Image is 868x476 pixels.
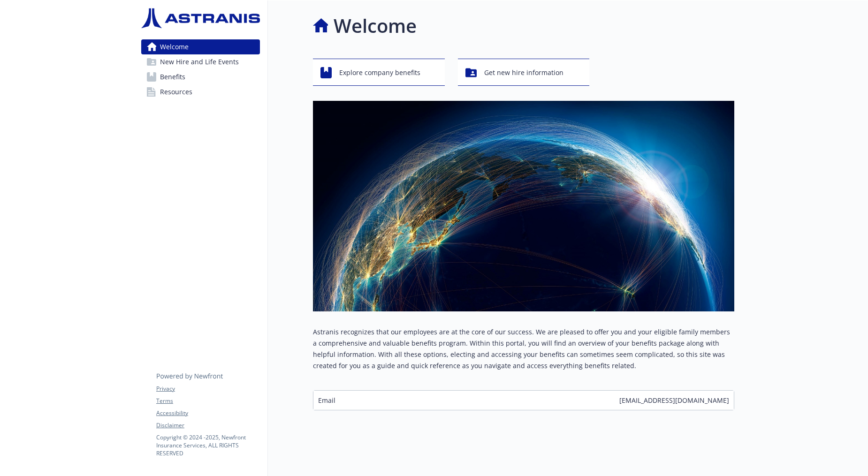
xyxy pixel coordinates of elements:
h1: Welcome [334,12,417,40]
span: Benefits [160,69,185,84]
p: Copyright © 2024 - 2025 , Newfront Insurance Services, ALL RIGHTS RESERVED [156,433,259,457]
a: New Hire and Life Events [141,54,260,69]
span: New Hire and Life Events [160,54,239,69]
span: Welcome [160,39,189,54]
a: Privacy [156,385,259,393]
span: Resources [160,84,192,99]
a: Resources [141,84,260,99]
img: overview page banner [313,101,734,311]
p: Astranis recognizes that our employees are at the core of our success. We are pleased to offer yo... [313,326,734,371]
a: Terms [156,397,259,405]
a: Benefits [141,69,260,84]
span: Get new hire information [484,64,563,82]
button: Get new hire information [458,59,590,86]
button: Explore company benefits [313,59,445,86]
a: Accessibility [156,409,259,417]
span: [EMAIL_ADDRESS][DOMAIN_NAME] [619,395,729,405]
a: Welcome [141,39,260,54]
span: Email [318,395,335,405]
span: Explore company benefits [339,64,420,82]
a: Disclaimer [156,421,259,430]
